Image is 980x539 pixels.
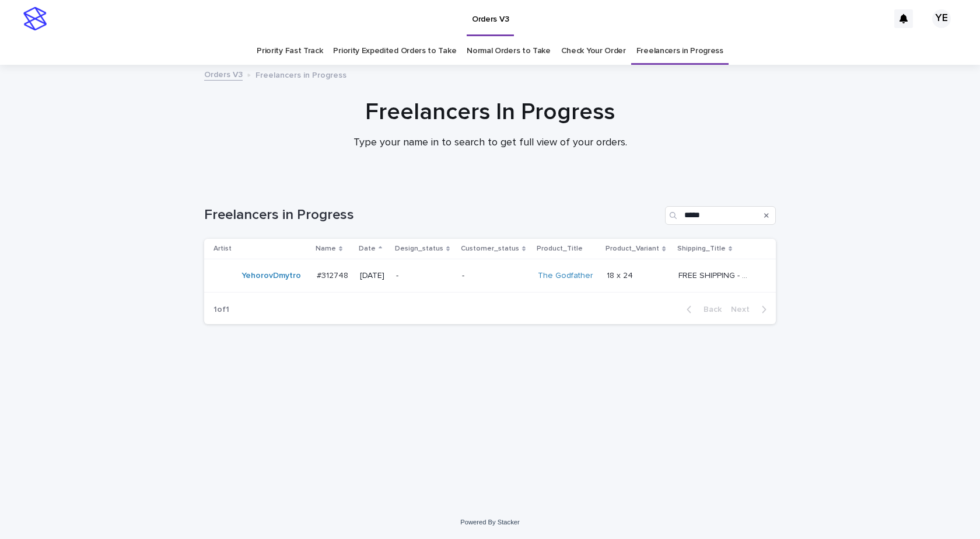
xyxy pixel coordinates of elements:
[213,242,232,255] p: Artist
[317,269,351,281] p: #312748
[316,242,336,255] p: Name
[396,271,453,281] p: -
[636,37,723,65] a: Freelancers in Progress
[561,37,626,65] a: Check Your Order
[665,206,776,225] input: Search
[204,98,776,126] h1: Freelancers In Progress
[462,271,529,281] p: -
[359,242,376,255] p: Date
[467,37,551,65] a: Normal Orders to Take
[605,242,659,255] p: Product_Variant
[932,9,951,28] div: YE
[204,295,239,324] p: 1 of 1
[731,305,757,314] span: Next
[678,269,754,281] p: FREE SHIPPING - preview in 1-2 business days, after your approval delivery will take 5-10 b.d.
[257,137,723,149] p: Type your name in to search to get full view of your orders.
[256,68,346,81] p: Freelancers in Progress
[537,242,583,255] p: Product_Title
[257,37,323,65] a: Priority Fast Track
[677,304,726,315] button: Back
[696,305,722,314] span: Back
[538,271,593,281] a: The Godfather
[204,67,243,81] a: Orders V3
[23,7,47,30] img: stacker-logo-s-only.png
[204,207,660,224] h1: Freelancers in Progress
[333,37,456,65] a: Priority Expedited Orders to Take
[204,259,776,293] tr: YehorovDmytro #312748#312748 [DATE]--The Godfather 18 x 2418 x 24 FREE SHIPPING - preview in 1-2 ...
[360,271,387,281] p: [DATE]
[607,269,635,281] p: 18 x 24
[677,242,726,255] p: Shipping_Title
[242,271,301,281] a: YehorovDmytro
[395,242,443,255] p: Design_status
[726,304,776,315] button: Next
[461,242,519,255] p: Customer_status
[460,519,519,526] a: Powered By Stacker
